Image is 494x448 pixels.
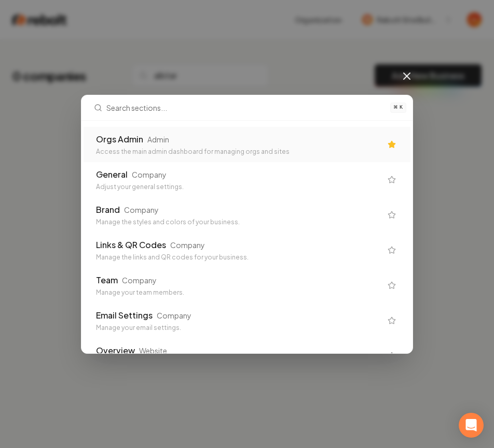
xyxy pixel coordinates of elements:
[96,239,166,251] div: Links & QR Codes
[459,413,484,438] div: Open Intercom Messenger
[96,204,120,216] div: Brand
[96,253,381,262] div: Manage the links and QR codes for your business.
[81,121,413,353] div: Search sections...
[96,288,381,297] div: Manage your team members.
[96,168,128,181] div: General
[122,275,157,285] div: Company
[124,205,159,215] div: Company
[96,148,381,156] div: Access the main admin dashboard for managing orgs and sites
[147,134,169,144] div: Admin
[170,240,205,250] div: Company
[96,133,143,146] div: Orgs Admin
[96,324,381,332] div: Manage your email settings.
[96,274,118,286] div: Team
[96,309,153,322] div: Email Settings
[132,169,167,180] div: Company
[96,344,135,357] div: Overview
[157,310,191,321] div: Company
[139,345,167,356] div: Website
[96,218,381,226] div: Manage the styles and colors of your business.
[96,183,381,191] div: Adjust your general settings.
[106,95,384,120] input: Search sections...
